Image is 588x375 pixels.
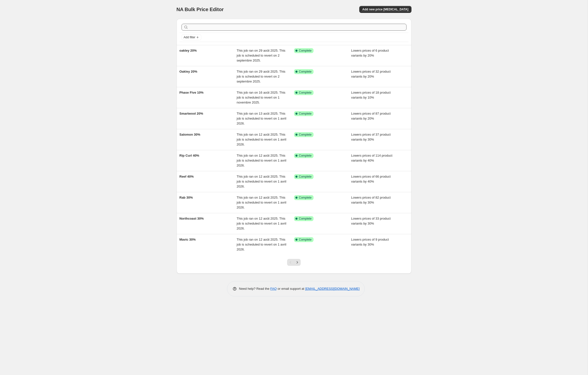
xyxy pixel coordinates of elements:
span: Oakley 20% [180,70,197,73]
span: This job ran on 12 août 2025. This job is scheduled to revert on 1 avril 2026. [237,238,286,251]
span: or email support at [277,287,305,291]
span: Salomon 30% [180,133,201,136]
span: Lowers prices of 33 product variants by 30% [351,217,391,225]
span: Lowers prices of 114 product variants by 40% [351,154,392,162]
span: Rab 30% [180,196,193,199]
button: Add new price [MEDICAL_DATA] [359,6,411,13]
span: Phase Five 10% [180,91,204,94]
span: Reef 40% [180,175,194,178]
span: Lowers prices of 66 product variants by 40% [351,175,391,183]
span: Add filter [184,35,195,39]
span: This job ran on 12 août 2025. This job is scheduled to revert on 1 avril 2026. [237,175,286,188]
span: Complete [299,217,312,221]
span: Mavic 30% [180,238,196,241]
span: Complete [299,154,312,158]
button: Add filter [181,34,201,40]
span: Lowers prices of 37 product variants by 30% [351,133,391,141]
span: This job ran on 16 août 2025. This job is scheduled to revert on 1 novembre 2025. [237,91,285,104]
button: Next [294,259,301,266]
span: Northcoast 30% [180,217,204,220]
span: Lowers prices of 82 product variants by 30% [351,196,391,204]
span: Complete [299,70,312,74]
span: This job ran on 12 août 2025. This job is scheduled to revert on 1 avril 2026. [237,196,286,209]
span: Lowers prices of 9 product variants by 30% [351,238,389,246]
span: NA Bulk Price Editor [177,7,224,12]
span: Complete [299,133,312,137]
span: Lowers prices of 32 product variants by 20% [351,70,391,78]
span: This job ran on 12 août 2025. This job is scheduled to revert on 1 avril 2026. [237,154,286,167]
span: This job ran on 29 août 2025. This job is scheduled to revert on 2 septembre 2025. [237,70,285,83]
a: FAQ [270,287,277,291]
span: oakley 20% [180,49,197,52]
span: Need help? Read the [239,287,271,291]
span: Smartwool 20% [180,112,203,115]
span: Lowers prices of 6 product variants by 20% [351,49,389,57]
a: [EMAIL_ADDRESS][DOMAIN_NAME] [305,287,360,291]
span: This job ran on 12 août 2025. This job is scheduled to revert on 1 avril 2026. [237,133,286,146]
span: Lowers prices of 87 product variants by 20% [351,112,391,120]
span: Lowers prices of 18 product variants by 10% [351,91,391,99]
span: Complete [299,175,312,179]
span: Complete [299,112,312,116]
span: Complete [299,238,312,242]
span: Complete [299,196,312,200]
span: Add new price [MEDICAL_DATA] [362,7,408,11]
span: Complete [299,91,312,95]
span: Complete [299,49,312,53]
span: This job ran on 29 août 2025. This job is scheduled to revert on 2 septembre 2025. [237,49,285,62]
nav: Pagination [287,259,301,266]
span: This job ran on 13 août 2025. This job is scheduled to revert on 1 avril 2026. [237,112,286,125]
span: Rip Curl 40% [180,154,199,157]
span: This job ran on 12 août 2025. This job is scheduled to revert on 1 avril 2026. [237,217,286,230]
